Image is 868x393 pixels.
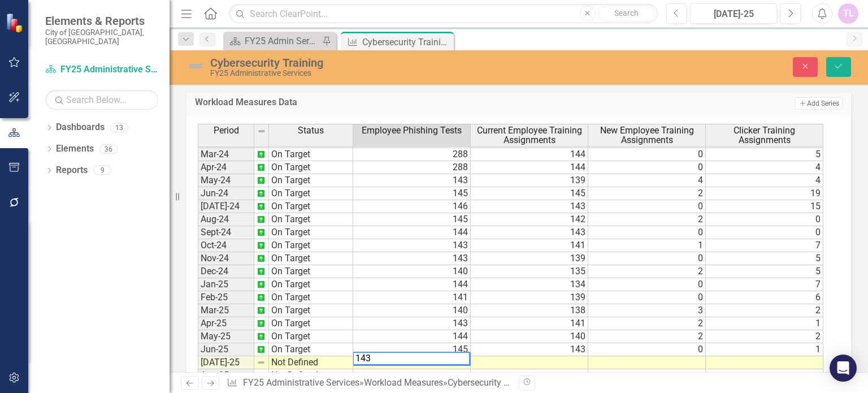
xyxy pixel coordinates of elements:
[269,252,353,265] td: On Target
[198,265,254,278] td: Dec-24
[588,226,706,239] td: 0
[56,142,94,156] a: Elements
[257,163,266,172] img: AQAAAAAAAAAAAAAAAAAAAAAAAAAAAAAAAAAAAAAAAAAAAAAAAAAAAAAAAAAAAAAAAAAAAAAAAAAAAAAAAAAAAAAAAAAAAAAAA...
[473,126,585,145] span: Current Employee Training Assignments
[269,343,353,356] td: On Target
[588,265,706,278] td: 2
[56,164,88,177] a: Reports
[471,200,588,213] td: 143
[353,200,471,213] td: 146
[45,14,158,28] span: Elements & Reports
[257,241,266,250] img: AQAAAAAAAAAAAAAAAAAAAAAAAAAAAAAAAAAAAAAAAAAAAAAAAAAAAAAAAAAAAAAAAAAAAAAAAAAAAAAAAAAAAAAAAAAAAAAAA...
[198,213,254,226] td: Aug-24
[198,356,254,369] td: [DATE]-25
[471,187,588,200] td: 145
[353,213,471,226] td: 145
[598,6,655,21] button: Search
[269,148,353,161] td: On Target
[588,239,706,252] td: 1
[257,332,266,341] img: AQAAAAAAAAAAAAAAAAAAAAAAAAAAAAAAAAAAAAAAAAAAAAAAAAAAAAAAAAAAAAAAAAAAAAAAAAAAAAAAAAAAAAAAAAAAAAAAA...
[198,317,254,330] td: Apr-25
[706,174,823,187] td: 4
[706,317,823,330] td: 1
[45,90,158,110] input: Search Below...
[99,144,118,154] div: 36
[198,330,254,343] td: May-25
[269,330,353,343] td: On Target
[471,317,588,330] td: 141
[471,174,588,187] td: 139
[614,8,639,18] span: Search
[353,304,471,317] td: 140
[198,161,254,174] td: Apr-24
[198,148,254,161] td: Mar-24
[588,291,706,304] td: 0
[588,317,706,330] td: 2
[353,317,471,330] td: 143
[257,254,266,263] img: AQAAAAAAAAAAAAAAAAAAAAAAAAAAAAAAAAAAAAAAAAAAAAAAAAAAAAAAAAAAAAAAAAAAAAAAAAAAAAAAAAAAAAAAAAAAAAAAA...
[257,293,266,302] img: AQAAAAAAAAAAAAAAAAAAAAAAAAAAAAAAAAAAAAAAAAAAAAAAAAAAAAAAAAAAAAAAAAAAAAAAAAAAAAAAAAAAAAAAAAAAAAAAA...
[186,57,205,75] img: Not Defined
[471,265,588,278] td: 135
[198,200,254,213] td: [DATE]-24
[471,304,588,317] td: 138
[198,174,254,187] td: May-24
[257,280,266,289] img: AQAAAAAAAAAAAAAAAAAAAAAAAAAAAAAAAAAAAAAAAAAAAAAAAAAAAAAAAAAAAAAAAAAAAAAAAAAAAAAAAAAAAAAAAAAAAAAAA...
[471,213,588,226] td: 142
[830,355,857,382] div: Open Intercom Messenger
[471,343,588,356] td: 143
[588,343,706,356] td: 0
[706,161,823,174] td: 4
[706,187,823,200] td: 19
[706,226,823,239] td: 0
[257,306,266,315] img: AQAAAAAAAAAAAAAAAAAAAAAAAAAAAAAAAAAAAAAAAAAAAAAAAAAAAAAAAAAAAAAAAAAAAAAAAAAAAAAAAAAAAAAAAAAAAAAAA...
[198,369,254,382] td: Aug-25
[269,304,353,317] td: On Target
[226,34,319,48] a: FY25 Admin Services - Strategic Plan
[269,226,353,239] td: On Target
[269,291,353,304] td: On Target
[195,97,637,107] h3: Workload Measures Data
[198,304,254,317] td: Mar-25
[257,202,266,211] img: AQAAAAAAAAAAAAAAAAAAAAAAAAAAAAAAAAAAAAAAAAAAAAAAAAAAAAAAAAAAAAAAAAAAAAAAAAAAAAAAAAAAAAAAAAAAAAAAA...
[591,126,703,145] span: New Employee Training Assignments
[706,330,823,343] td: 2
[690,3,777,24] button: [DATE]-25
[706,291,823,304] td: 6
[198,226,254,239] td: Sept-24
[708,126,821,145] span: Clicker Training Assignments
[198,343,254,356] td: Jun-25
[269,200,353,213] td: On Target
[210,69,554,77] div: FY25 Administrative Services
[471,291,588,304] td: 139
[353,291,471,304] td: 141
[838,3,858,24] button: TL
[471,161,588,174] td: 144
[269,265,353,278] td: On Target
[588,252,706,265] td: 0
[257,215,266,224] img: AQAAAAAAAAAAAAAAAAAAAAAAAAAAAAAAAAAAAAAAAAAAAAAAAAAAAAAAAAAAAAAAAAAAAAAAAAAAAAAAAAAAAAAAAAAAAAAAA...
[706,304,823,317] td: 2
[198,187,254,200] td: Jun-24
[353,252,471,265] td: 143
[362,126,462,136] span: Employee Phishing Tests
[269,369,353,382] td: Not Defined
[269,213,353,226] td: On Target
[471,330,588,343] td: 140
[110,123,128,132] div: 13
[45,63,158,76] a: FY25 Administrative Services
[257,267,266,276] img: AQAAAAAAAAAAAAAAAAAAAAAAAAAAAAAAAAAAAAAAAAAAAAAAAAAAAAAAAAAAAAAAAAAAAAAAAAAAAAAAAAAAAAAAAAAAAAAAA...
[588,187,706,200] td: 2
[471,252,588,265] td: 139
[214,126,239,136] span: Period
[257,127,266,136] img: 8DAGhfEEPCf229AAAAAElFTkSuQmCC
[706,252,823,265] td: 5
[706,265,823,278] td: 5
[198,278,254,291] td: Jan-25
[706,148,823,161] td: 5
[269,317,353,330] td: On Target
[471,239,588,252] td: 141
[694,7,773,21] div: [DATE]-25
[227,377,510,390] div: » »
